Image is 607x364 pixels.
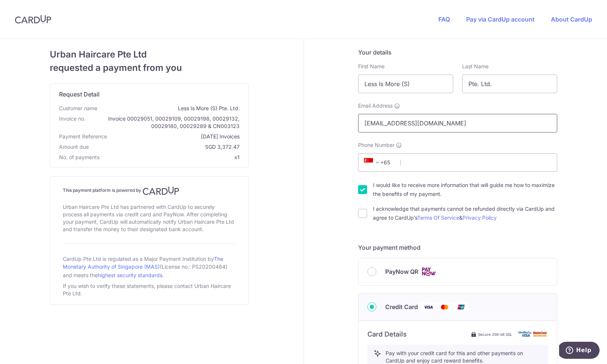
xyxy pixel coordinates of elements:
span: SGD 3,372.47 [92,143,240,151]
input: Last name [462,75,557,93]
a: Pay via CardUp account [466,16,535,23]
span: PayNow QR [385,267,418,276]
span: Phone Number [358,141,395,149]
img: Cards logo [421,267,436,276]
span: Customer name [59,105,97,112]
img: card secure [518,331,548,337]
h5: Your payment method [358,243,557,252]
img: Mastercard [437,302,452,312]
img: CardUp [15,15,51,24]
div: Urban Haircare Pte Ltd has partnered with CardUp to securely process all payments via credit card... [63,202,236,235]
span: Less Is More (S) Pte. Ltd. [100,105,240,112]
span: Credit Card [385,302,418,311]
span: translation missing: en.request_detail [59,91,100,98]
img: CardUp [143,186,179,195]
a: About CardUp [551,16,592,23]
a: FAQ [438,16,450,23]
input: Email address [358,114,557,132]
a: highest security standards [98,272,162,278]
span: Urban Haircare Pte Ltd [50,48,249,61]
span: translation missing: en.payment_reference [59,133,107,140]
span: requested a payment from you [50,61,249,75]
span: Secure 256-bit SSL [478,331,512,337]
span: +65 [364,158,382,167]
iframe: Opens a widget where you can find more information [559,342,600,360]
span: Invoice no. [59,115,85,130]
h5: Your details [358,48,557,57]
a: Terms Of Service [417,214,459,221]
span: Invoice 00029051, 00029109, 00029198, 00029132, 00029180, 00029289 & CN003123 [88,115,240,130]
div: PayNow QR Cards logo [367,267,548,276]
span: Amount due [59,143,89,151]
h4: This payment platform is powered by [63,186,236,195]
div: CardUp Pte Ltd is regulated as a Major Payment Institution by (License no.: PS20200484) and meets... [63,253,236,281]
h6: Card Details [367,330,407,339]
a: Privacy Policy [462,214,497,221]
label: I would like to receive more information that will guide me how to maximize the benefits of my pa... [373,181,557,199]
span: No. of payments [59,154,100,161]
img: Visa [421,302,436,312]
img: Union Pay [454,302,468,312]
label: First Name [358,63,384,70]
label: Last Name [462,63,488,70]
span: +65 [362,158,395,167]
div: Credit Card Visa Mastercard Union Pay [367,302,548,312]
span: x1 [234,154,240,160]
label: I acknowledge that payments cannot be refunded directly via CardUp and agree to CardUp’s & [373,204,557,222]
input: First name [358,75,453,93]
div: If you wish to verify these statements, please contact Urban Haircare Pte Ltd. [63,281,236,299]
span: Email Address [358,102,393,109]
span: [DATE] Invoices [110,133,240,140]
